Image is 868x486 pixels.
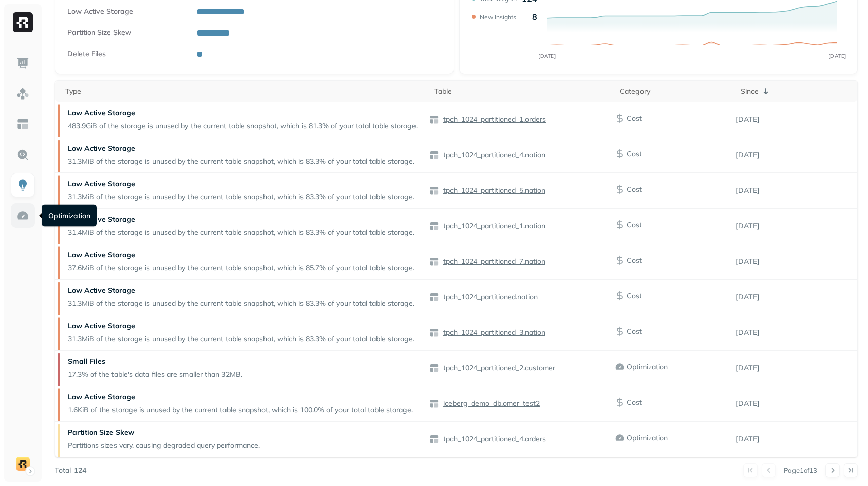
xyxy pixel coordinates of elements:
div: Table [434,87,610,96]
p: 124 [74,466,86,475]
a: tpch_1024_partitioned_2.customer [439,363,555,373]
text: Low Active Storage [67,7,133,16]
p: tpch_1024_partitioned_4.nation [441,150,545,160]
p: Optimization [627,433,668,443]
p: Low Active Storage [68,392,413,402]
p: Total [55,466,71,475]
img: table [429,221,439,231]
p: tpch_1024_partitioned_2.customer [441,363,555,373]
img: table [429,399,439,409]
p: Low Active Storage [68,179,414,189]
img: table [429,363,439,373]
p: tpch_1024_partitioned_5.nation [441,186,545,195]
p: tpch_1024_partitioned.nation [441,292,538,302]
img: table [429,292,439,302]
p: 31.3MiB of the storage is unused by the current table snapshot, which is 83.3% of your total tabl... [68,192,414,202]
text: Partition Size Skew [67,28,131,37]
p: tpch_1024_partitioned_7.nation [441,257,545,266]
p: tpch_1024_partitioned_1.nation [441,221,545,231]
p: Page 1 of 13 [784,466,817,475]
img: table [429,186,439,196]
p: Low Active Storage [68,215,414,224]
p: 17.3% of the table's data files are smaller than 32MB. [68,370,242,379]
text: Delete Files [67,49,106,58]
p: [DATE] [736,328,857,337]
p: 31.3MiB of the storage is unused by the current table snapshot, which is 83.3% of your total tabl... [68,334,414,344]
p: Cost [627,220,642,230]
div: Since [741,85,852,97]
p: [DATE] [736,363,857,373]
div: Type [65,87,424,96]
p: 37.6MiB of the storage is unused by the current table snapshot, which is 85.7% of your total tabl... [68,263,414,273]
tspan: [DATE] [538,53,556,59]
p: Cost [627,327,642,336]
p: 31.3MiB of the storage is unused by the current table snapshot, which is 83.3% of your total tabl... [68,299,414,308]
p: [DATE] [736,221,857,231]
p: Partitions sizes vary, causing degraded query performance. [68,441,260,450]
p: Cost [627,291,642,301]
p: iceberg_demo_db.omer_test2 [441,399,540,408]
a: tpch_1024_partitioned_1.nation [439,221,545,231]
a: tpch_1024_partitioned_7.nation [439,257,545,266]
p: 31.4MiB of the storage is unused by the current table snapshot, which is 83.3% of your total tabl... [68,228,414,237]
img: Ryft [13,12,33,32]
p: Partition Size Skew [68,428,260,437]
p: Low Active Storage [68,108,418,118]
img: Optimization [16,209,29,222]
p: Low Active Storage [68,250,414,260]
p: Low Active Storage [68,286,414,295]
p: tpch_1024_partitioned_4.orders [441,434,546,444]
p: Cost [627,256,642,265]
p: tpch_1024_partitioned_3.nation [441,328,545,337]
p: Cost [627,185,642,194]
p: Cost [627,398,642,407]
p: [DATE] [736,150,857,160]
img: Assets [16,87,29,100]
img: Insights [16,179,29,192]
div: Category [620,87,731,96]
p: 31.3MiB of the storage is unused by the current table snapshot, which is 83.3% of your total tabl... [68,157,414,166]
img: table [429,150,439,160]
p: [DATE] [736,434,857,444]
p: Cost [627,149,642,159]
p: [DATE] [736,257,857,266]
p: [DATE] [736,115,857,124]
img: Asset Explorer [16,118,29,131]
p: New Insights [480,13,516,21]
a: tpch_1024_partitioned_1.orders [439,115,546,124]
p: Cost [627,114,642,123]
img: table [429,328,439,338]
tspan: [DATE] [828,53,846,59]
a: tpch_1024_partitioned_3.nation [439,328,545,337]
img: Dashboard [16,57,29,70]
img: table [429,115,439,125]
p: tpch_1024_partitioned_1.orders [441,115,546,124]
p: Low Active Storage [68,321,414,331]
div: Optimization [42,205,97,227]
p: [DATE] [736,186,857,195]
a: tpch_1024_partitioned_4.orders [439,434,546,444]
a: tpch_1024_partitioned_5.nation [439,186,545,195]
p: 1.6KiB of the storage is unused by the current table snapshot, which is 100.0% of your total tabl... [68,405,413,415]
p: Small Files [68,357,242,366]
a: tpch_1024_partitioned.nation [439,292,538,302]
img: Query Explorer [16,148,29,161]
img: demo [16,457,30,471]
img: table [429,434,439,444]
p: 483.9GiB of the storage is unused by the current table snapshot, which is 81.3% of your total tab... [68,121,418,131]
p: [DATE] [736,292,857,302]
img: table [429,257,439,267]
p: Low Active Storage [68,144,414,153]
a: iceberg_demo_db.omer_test2 [439,399,540,408]
a: tpch_1024_partitioned_4.nation [439,150,545,160]
p: 8 [532,12,537,22]
p: [DATE] [736,399,857,408]
p: Optimization [627,362,668,372]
